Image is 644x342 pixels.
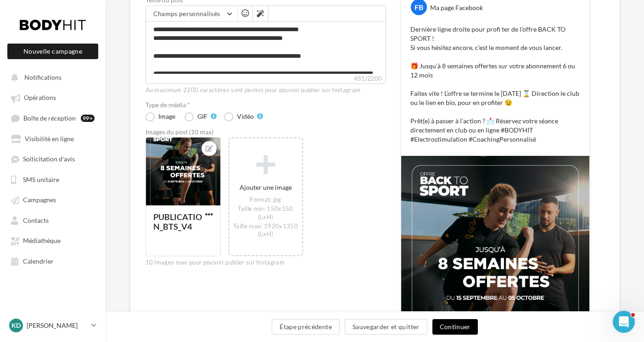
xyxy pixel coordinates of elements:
p: Dernière ligne droite pour profi ter de l’offre BACK TO SPORT ! Si vous hésitez encore, c’est le ... [410,25,580,144]
div: 10 images max pour pouvoir publier sur Instagram [146,259,386,267]
button: Sauvegarder et quitter [345,319,427,335]
div: Images du post (10 max) [146,129,386,135]
div: Au maximum 2200 caractères sont permis pour pouvoir publier sur Instagram [146,86,386,94]
a: Opérations [6,89,100,105]
div: 99+ [81,115,95,122]
label: Type de média * [146,102,386,108]
button: Notifications [6,69,96,85]
a: Médiathèque [6,232,100,248]
span: KD [11,321,21,330]
button: Continuer [432,319,478,335]
a: KD [PERSON_NAME] [7,317,98,334]
a: Contacts [6,212,100,228]
span: Champs personnalisés [153,10,220,17]
button: Nouvelle campagne [7,44,98,59]
button: Étape précédente [272,319,340,335]
div: GIF [197,113,207,120]
div: Image [158,113,175,120]
a: SMS unitaire [6,171,100,188]
span: SMS unitaire [23,176,59,183]
div: Ma page Facebook [430,3,483,12]
span: Calendrier [23,257,54,265]
span: Visibilité en ligne [25,135,74,143]
span: Médiathèque [23,237,61,245]
label: 481/2200 [146,74,386,84]
span: Campagnes [23,196,56,204]
a: Visibilité en ligne [6,130,100,147]
div: Vidéo [237,113,254,120]
a: Boîte de réception99+ [6,110,100,127]
span: Sollicitation d'avis [23,155,75,163]
a: Calendrier [6,253,100,269]
span: Notifications [24,73,62,81]
p: [PERSON_NAME] [27,321,88,330]
span: Contacts [23,216,49,224]
span: Boîte de réception [23,114,76,122]
span: Opérations [24,94,56,102]
a: Sollicitation d'avis [6,150,100,167]
button: Champs personnalisés [146,6,237,22]
iframe: Intercom live chat [613,311,635,333]
a: Campagnes [6,191,100,208]
div: PUBLICATION_BTS_V4 [153,212,202,232]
